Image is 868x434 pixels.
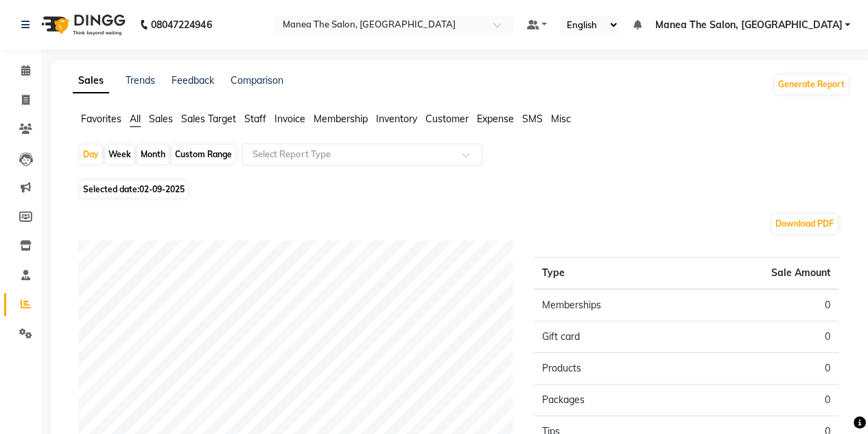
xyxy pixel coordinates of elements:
[274,113,305,125] span: Invoice
[314,113,368,125] span: Membership
[477,113,514,125] span: Expense
[425,113,469,125] span: Customer
[35,5,129,44] img: logo
[534,258,686,290] th: Type
[181,113,236,125] span: Sales Target
[534,385,686,416] td: Packages
[81,113,121,125] span: Favorites
[244,113,266,125] span: Staff
[126,74,155,87] a: Trends
[130,113,141,125] span: All
[775,75,848,94] button: Generate Report
[772,214,837,233] button: Download PDF
[686,385,838,416] td: 0
[105,145,134,164] div: Week
[534,321,686,353] td: Gift card
[686,321,838,353] td: 0
[686,258,838,290] th: Sale Amount
[534,353,686,385] td: Products
[73,69,109,93] a: Sales
[551,113,571,125] span: Misc
[534,289,686,321] td: Memberships
[231,74,283,87] a: Comparison
[655,18,842,32] span: Manea The Salon, [GEOGRAPHIC_DATA]
[686,353,838,385] td: 0
[80,145,102,164] div: Day
[172,145,235,164] div: Custom Range
[80,181,188,198] span: Selected date:
[151,5,211,44] b: 08047224946
[376,113,417,125] span: Inventory
[686,289,838,321] td: 0
[139,184,185,194] span: 02-09-2025
[149,113,173,125] span: Sales
[137,145,169,164] div: Month
[172,74,214,87] a: Feedback
[522,113,543,125] span: SMS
